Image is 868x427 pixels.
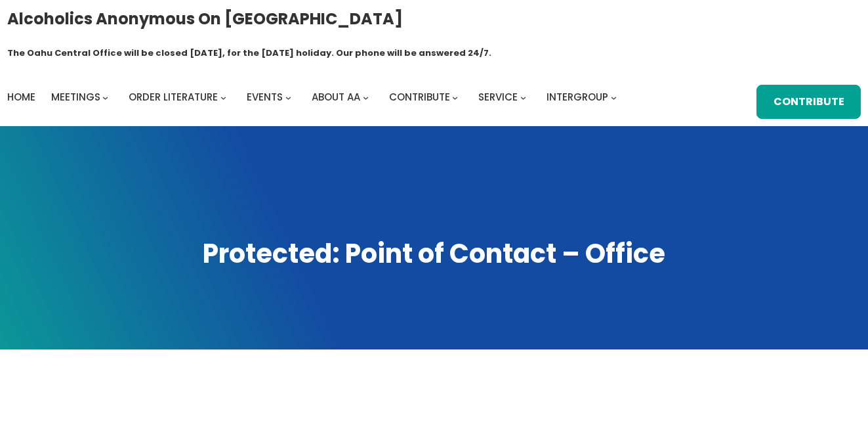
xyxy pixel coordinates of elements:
a: About AA [312,88,360,106]
span: Home [7,90,35,104]
span: Contribute [389,90,450,104]
span: About AA [312,90,360,104]
h1: Protected: Point of Contact – Office [13,236,855,272]
h1: The Oahu Central Office will be closed [DATE], for the [DATE] holiday. Our phone will be answered... [7,47,491,60]
a: Alcoholics Anonymous on [GEOGRAPHIC_DATA] [7,5,403,33]
a: Contribute [389,88,450,106]
span: Order Literature [129,90,218,104]
button: Meetings submenu [102,95,108,101]
span: Intergroup [547,90,608,104]
span: Meetings [51,90,100,104]
button: Intergroup submenu [611,95,617,101]
button: Order Literature submenu [220,95,226,101]
button: Service submenu [520,95,526,101]
a: Home [7,88,35,106]
a: Meetings [51,88,100,106]
a: Events [247,88,283,106]
button: Contribute submenu [452,95,458,101]
a: Intergroup [547,88,608,106]
span: Events [247,90,283,104]
a: Service [478,88,518,106]
nav: Intergroup [7,88,621,106]
span: Service [478,90,518,104]
button: About AA submenu [363,95,369,101]
button: Events submenu [285,95,291,101]
a: Contribute [756,85,861,119]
